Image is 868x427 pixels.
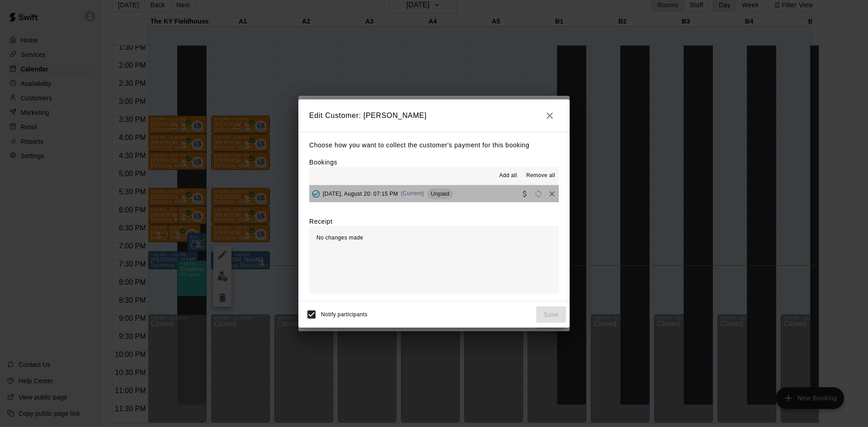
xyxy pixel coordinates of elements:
[523,169,559,183] button: Remove all
[309,159,337,166] label: Bookings
[532,190,545,197] span: Reschedule
[427,190,453,197] span: Unpaid
[499,171,517,180] span: Add all
[316,235,363,241] span: No changes made
[323,190,398,197] span: [DATE], August 20: 07:15 PM
[321,311,368,318] span: Notify participants
[526,171,555,180] span: Remove all
[494,169,523,183] button: Add all
[309,140,559,151] p: Choose how you want to collect the customer's payment for this booking
[309,185,559,202] button: Added - Collect Payment[DATE], August 20: 07:15 PM(Current)UnpaidCollect paymentRescheduleRemove
[545,190,559,197] span: Remove
[298,99,570,132] h2: Edit Customer: [PERSON_NAME]
[518,190,532,197] span: Collect payment
[401,190,425,197] span: (Current)
[309,217,332,226] label: Receipt
[309,187,323,201] button: Added - Collect Payment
